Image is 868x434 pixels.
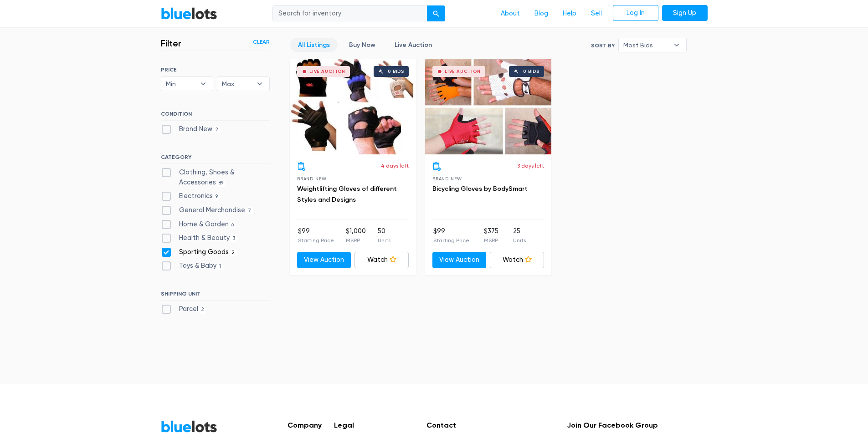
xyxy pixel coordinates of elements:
[222,77,252,91] span: Max
[378,226,390,245] li: 50
[432,252,487,268] a: View Auction
[341,38,383,52] a: Buy Now
[623,38,669,52] span: Most Bids
[433,226,469,245] li: $99
[250,77,269,91] b: ▾
[216,263,224,271] span: 1
[288,421,322,429] h5: Company
[591,41,615,50] label: Sort By
[433,236,469,245] p: Starting Price
[161,154,270,164] h6: CATEGORY
[161,191,221,201] label: Electronics
[229,221,237,229] span: 6
[161,291,270,301] h6: SHIPPING UNIT
[334,421,414,429] h5: Legal
[354,252,409,268] a: Watch
[662,5,708,21] a: Sign Up
[584,5,609,22] a: Sell
[381,162,409,170] p: 4 days left
[161,420,217,433] a: BlueLots
[213,194,221,201] span: 9
[523,69,539,74] div: 0 bids
[198,306,207,314] span: 2
[425,59,551,154] a: Live Auction 0 bids
[290,59,416,154] a: Live Auction 0 bids
[555,5,584,22] a: Help
[484,226,498,245] li: $375
[161,233,238,243] label: Health & Beauty
[513,236,526,245] p: Units
[517,162,544,170] p: 3 days left
[298,236,334,245] p: Starting Price
[166,77,196,91] span: Min
[484,236,498,245] p: MSRP
[194,77,213,91] b: ▾
[567,421,658,429] h5: Join Our Facebook Group
[445,69,481,74] div: Live Auction
[161,247,238,257] label: Sporting Goods
[253,38,270,46] a: Clear
[387,38,440,52] a: Live Auction
[426,421,555,429] h5: Contact
[161,38,181,49] h3: Filter
[161,7,217,20] a: BlueLots
[667,38,686,52] b: ▾
[245,207,254,214] span: 7
[527,5,555,22] a: Blog
[161,220,237,230] label: Home & Garden
[388,69,404,74] div: 0 bids
[161,304,207,314] label: Parcel
[432,185,528,193] a: Bicycling Gloves by BodySmart
[346,236,366,245] p: MSRP
[161,168,270,187] label: Clothing, Shoes & Accessories
[216,179,226,187] span: 89
[161,66,270,73] h6: PRICE
[272,5,427,22] input: Search for inventory
[297,176,327,181] span: Brand New
[230,235,238,242] span: 3
[346,226,366,245] li: $1,000
[493,5,527,22] a: About
[290,38,338,52] a: All Listings
[613,5,658,21] a: Log In
[432,176,462,181] span: Brand New
[513,226,526,245] li: 25
[161,261,224,271] label: Toys & Baby
[161,124,221,134] label: Brand New
[229,249,238,256] span: 2
[212,126,221,133] span: 2
[309,69,345,74] div: Live Auction
[490,252,544,268] a: Watch
[298,226,334,245] li: $99
[161,111,270,121] h6: CONDITION
[297,252,351,268] a: View Auction
[297,185,397,204] a: Weightlifting Gloves of different Styles and Designs
[378,236,390,245] p: Units
[161,205,254,215] label: General Merchandise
